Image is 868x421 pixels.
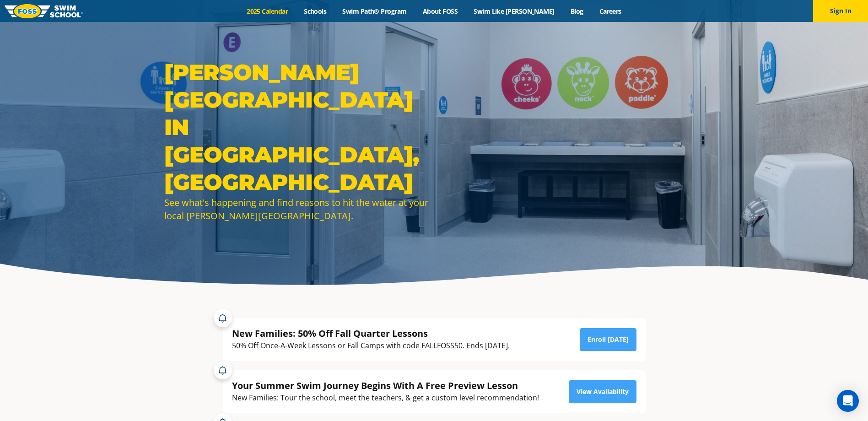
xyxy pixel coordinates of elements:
[591,7,629,16] a: Careers
[569,380,636,403] a: View Availability
[580,328,636,351] a: Enroll [DATE]
[232,392,539,404] div: New Families: Tour the school, meet the teachers, & get a custom level recommendation!
[334,7,415,16] a: Swim Path® Program
[562,7,591,16] a: Blog
[296,7,334,16] a: Schools
[164,59,430,196] h1: [PERSON_NAME][GEOGRAPHIC_DATA] in [GEOGRAPHIC_DATA], [GEOGRAPHIC_DATA]
[239,7,296,16] a: 2025 Calendar
[466,7,563,16] a: Swim Like [PERSON_NAME]
[415,7,466,16] a: About FOSS
[164,196,430,222] div: See what's happening and find reasons to hit the water at your local [PERSON_NAME][GEOGRAPHIC_DATA].
[232,340,510,352] div: 50% Off Once-A-Week Lessons or Fall Camps with code FALLFOSS50. Ends [DATE].
[232,379,539,392] div: Your Summer Swim Journey Begins With A Free Preview Lesson
[5,4,83,18] img: FOSS Swim School Logo
[837,390,859,412] div: Open Intercom Messenger
[232,327,510,340] div: New Families: 50% Off Fall Quarter Lessons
